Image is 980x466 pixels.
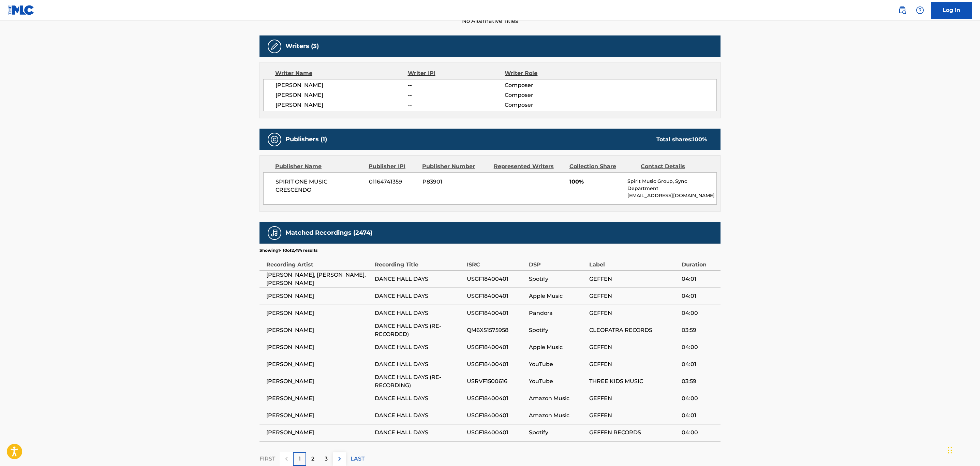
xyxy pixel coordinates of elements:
span: Spotify [529,275,586,283]
span: GEFFEN [589,309,678,317]
span: 04:01 [682,275,717,283]
span: 04:00 [682,428,717,437]
span: DANCE HALL DAYS [375,343,463,351]
span: 04:00 [682,394,717,403]
span: GEFFEN [589,394,678,403]
span: DANCE HALL DAYS [375,275,463,283]
span: -- [408,81,505,89]
p: 2 [311,455,314,463]
div: Writer Name [275,69,408,77]
div: Recording Title [375,253,463,269]
span: 04:01 [682,292,717,300]
div: Represented Writers [494,162,564,171]
span: 100% [569,178,622,186]
p: LAST [351,455,365,463]
span: SPIRIT ONE MUSIC CRESCENDO [276,178,364,194]
span: USGF18400401 [467,428,525,437]
span: DANCE HALL DAYS [375,360,463,368]
span: Apple Music [529,343,586,351]
span: USRVF1500616 [467,377,525,385]
div: Writer IPI [408,69,505,77]
span: Spotify [529,326,586,334]
span: [PERSON_NAME] [266,343,371,351]
span: 04:00 [682,343,717,351]
span: GEFFEN RECORDS [589,428,678,437]
div: Total shares: [656,135,707,144]
img: right [336,455,344,463]
span: USGF18400401 [467,309,525,317]
div: Label [589,253,678,269]
span: Composer [505,91,593,99]
span: THREE KIDS MUSIC [589,377,678,385]
a: Log In [931,2,972,19]
span: GEFFEN [589,275,678,283]
span: [PERSON_NAME] [266,326,371,334]
div: Writer Role [505,69,593,77]
span: GEFFEN [589,343,678,351]
h5: Matched Recordings (2474) [285,229,372,237]
span: [PERSON_NAME] [276,91,408,99]
div: Collection Share [569,162,636,171]
span: DANCE HALL DAYS [375,292,463,300]
span: USGF18400401 [467,292,525,300]
div: Drag [948,440,952,461]
p: Showing 1 - 10 of 2,474 results [259,247,317,253]
p: [EMAIL_ADDRESS][DOMAIN_NAME] [627,192,716,199]
span: 03:59 [682,326,717,334]
div: ISRC [467,253,525,269]
span: YouTube [529,360,586,368]
h5: Publishers (1) [285,135,327,143]
span: USGF18400401 [467,360,525,368]
span: DANCE HALL DAYS [375,411,463,420]
iframe: Chat Widget [946,433,980,466]
span: GEFFEN [589,292,678,300]
div: Contact Details [641,162,707,171]
span: [PERSON_NAME], [PERSON_NAME], [PERSON_NAME] [266,271,371,287]
span: Amazon Music [529,411,586,420]
h5: Writers (3) [285,42,319,50]
img: search [898,6,906,14]
span: YouTube [529,377,586,385]
img: help [916,6,924,14]
span: Composer [505,101,593,109]
span: USGF18400401 [467,394,525,403]
span: 03:59 [682,377,717,385]
span: [PERSON_NAME] [266,428,371,437]
span: [PERSON_NAME] [266,360,371,368]
span: DANCE HALL DAYS (RE-RECORDED) [375,322,463,338]
div: Recording Artist [266,253,371,269]
span: No Alternative Titles [259,17,721,25]
p: 3 [325,455,328,463]
span: USGF18400401 [467,275,525,283]
span: [PERSON_NAME] [266,377,371,385]
span: 04:00 [682,309,717,317]
span: [PERSON_NAME] [266,309,371,317]
span: DANCE HALL DAYS (RE-RECORDING) [375,373,463,390]
span: 100 % [693,136,707,143]
div: Publisher IPI [369,162,417,171]
span: -- [408,101,505,109]
p: 1 [299,455,301,463]
span: DANCE HALL DAYS [375,428,463,437]
div: Publisher Number [422,162,488,171]
span: [PERSON_NAME] [266,292,371,300]
span: Composer [505,81,593,89]
span: [PERSON_NAME] [276,101,408,109]
img: Publishers [270,135,279,144]
span: USGF18400401 [467,411,525,420]
span: Apple Music [529,292,586,300]
span: [PERSON_NAME] [276,81,408,89]
img: Writers [270,42,279,50]
p: FIRST [259,455,275,463]
span: GEFFEN [589,360,678,368]
div: Help [913,3,927,17]
span: DANCE HALL DAYS [375,394,463,403]
span: Spotify [529,428,586,437]
img: Matched Recordings [270,229,279,237]
span: QM6XS1575958 [467,326,525,334]
span: 01164741359 [369,178,417,186]
p: Spirit Music Group, Sync Department [627,178,716,192]
span: P83901 [422,178,489,186]
span: 04:01 [682,411,717,420]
